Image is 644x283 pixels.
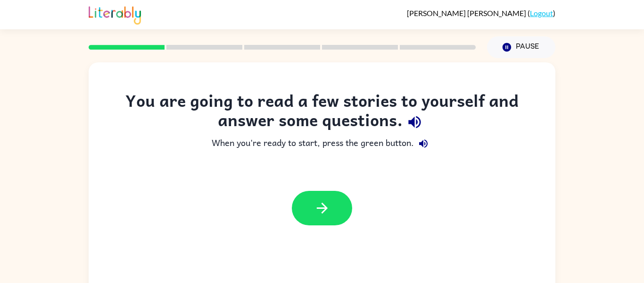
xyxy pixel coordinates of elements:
div: When you're ready to start, press the green button. [107,134,537,153]
img: Literably [89,4,141,25]
div: ( ) [407,9,555,17]
span: [PERSON_NAME] [PERSON_NAME] [407,9,528,17]
button: Pause [487,36,555,58]
a: Logout [530,9,553,17]
div: You are going to read a few stories to yourself and answer some questions. [107,91,537,134]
